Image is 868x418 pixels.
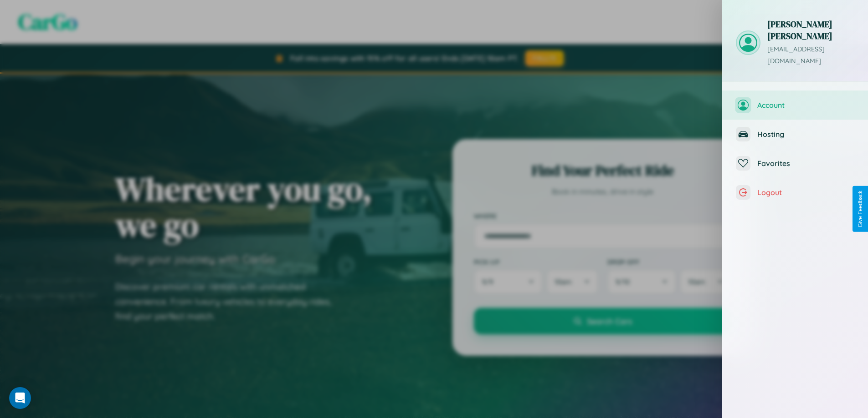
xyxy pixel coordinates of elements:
div: Give Feedback [857,191,863,227]
h3: [PERSON_NAME] [PERSON_NAME] [767,18,854,42]
p: [EMAIL_ADDRESS][DOMAIN_NAME] [767,44,854,67]
button: Account [722,91,868,120]
span: Logout [757,188,854,197]
span: Favorites [757,159,854,168]
span: Account [757,101,854,110]
button: Favorites [722,149,868,178]
span: Hosting [757,130,854,139]
button: Logout [722,178,868,207]
button: Hosting [722,120,868,149]
div: Open Intercom Messenger [9,387,31,409]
